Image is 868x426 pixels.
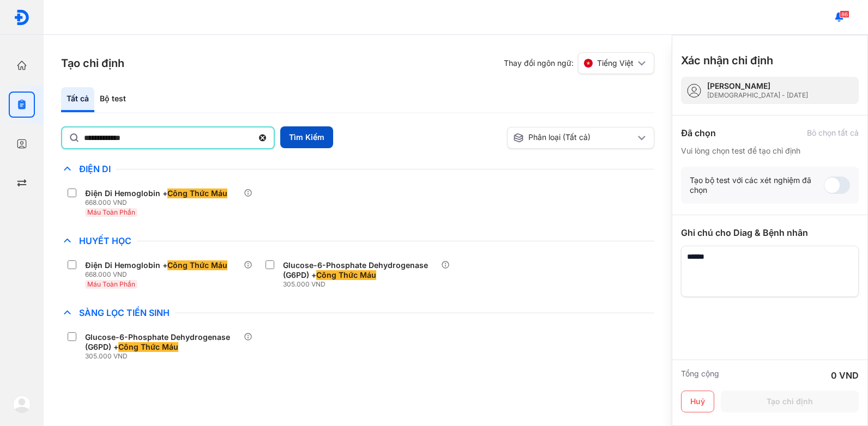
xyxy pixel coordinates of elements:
div: Tất cả [61,87,94,112]
div: Điện Di Hemoglobin + [85,260,227,270]
div: 668.000 VND [85,198,232,207]
div: Bộ test [94,87,131,112]
div: 668.000 VND [85,270,232,279]
div: 305.000 VND [283,280,442,289]
h3: Tạo chỉ định [61,56,124,71]
div: [DEMOGRAPHIC_DATA] - [DATE] [707,91,808,100]
div: [PERSON_NAME] [707,81,808,91]
div: Đã chọn [681,126,716,139]
span: Huyết Học [74,235,137,246]
span: Máu Toàn Phần [87,280,135,288]
span: Sàng Lọc Tiền Sinh [74,307,175,318]
div: Điện Di Hemoglobin + [85,188,227,198]
div: Tạo bộ test với các xét nghiệm đã chọn [690,175,824,195]
span: 86 [840,10,849,18]
span: Công Thức Máu [167,260,227,270]
div: Glucose-6-Phosphate Dehydrogenase (G6PD) + [85,332,239,352]
button: Tìm Kiếm [280,126,333,148]
button: Tạo chỉ định [721,391,859,412]
div: 305.000 VND [85,352,244,361]
span: Điện Di [74,163,116,174]
span: Công Thức Máu [167,188,227,198]
span: Máu Toàn Phần [87,208,135,216]
div: Bỏ chọn tất cả [807,128,859,138]
div: Phân loại (Tất cả) [513,132,635,143]
img: logo [14,9,30,26]
span: Tiếng Việt [597,58,634,68]
div: Vui lòng chọn test để tạo chỉ định [681,146,859,156]
h3: Xác nhận chỉ định [681,53,773,68]
span: Công Thức Máu [316,270,376,280]
div: Tổng cộng [681,369,719,382]
div: Thay đổi ngôn ngữ: [504,52,654,74]
div: 0 VND [831,369,859,382]
span: Công Thức Máu [118,342,178,352]
div: Ghi chú cho Diag & Bệnh nhân [681,226,859,239]
div: Glucose-6-Phosphate Dehydrogenase (G6PD) + [283,260,437,280]
img: logo [13,395,31,413]
button: Huỷ [681,391,714,412]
